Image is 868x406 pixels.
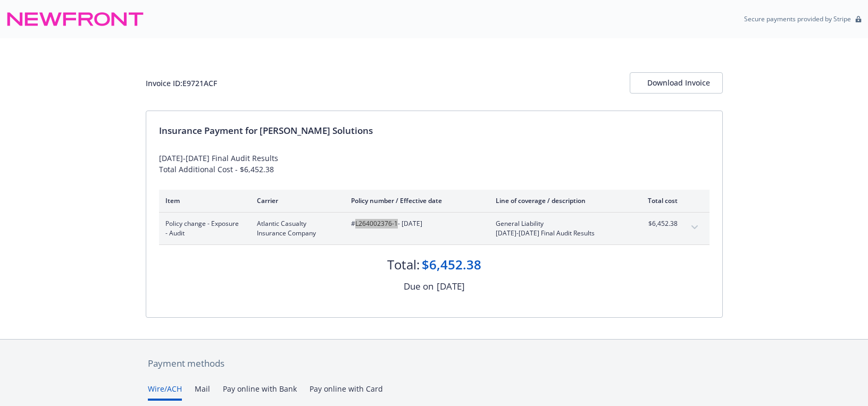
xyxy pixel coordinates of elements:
[146,78,217,89] div: Invoice ID: E9721ACF
[159,213,710,244] div: Policy change - Exposure - AuditAtlantic Casualty Insurance Company#L264002376-1- [DATE]General L...
[351,196,479,205] div: Policy number / Effective date
[422,256,481,274] div: $6,452.38
[496,219,621,229] span: General Liability
[257,219,334,238] span: Atlantic Casualty Insurance Company
[686,219,703,236] button: expand content
[223,383,297,401] button: Pay online with Bank
[496,229,621,238] span: [DATE]-[DATE] Final Audit Results
[165,196,240,205] div: Item
[630,72,723,94] button: Download Invoice
[638,219,678,229] span: $6,452.38
[387,256,420,274] div: Total:
[404,280,433,293] div: Due on
[257,196,334,205] div: Carrier
[744,14,851,23] p: Secure payments provided by Stripe
[351,219,479,229] span: #L264002376-1 - [DATE]
[437,280,465,293] div: [DATE]
[496,219,621,238] span: General Liability[DATE]-[DATE] Final Audit Results
[148,357,721,370] div: Payment methods
[496,196,621,205] div: Line of coverage / description
[647,73,705,93] div: Download Invoice
[195,383,210,401] button: Mail
[310,383,383,401] button: Pay online with Card
[165,219,240,238] span: Policy change - Exposure - Audit
[148,383,182,401] button: Wire/ACH
[159,124,710,138] div: Insurance Payment for [PERSON_NAME] Solutions
[159,153,710,175] div: [DATE]-[DATE] Final Audit Results Total Additional Cost - $6,452.38
[638,196,678,205] div: Total cost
